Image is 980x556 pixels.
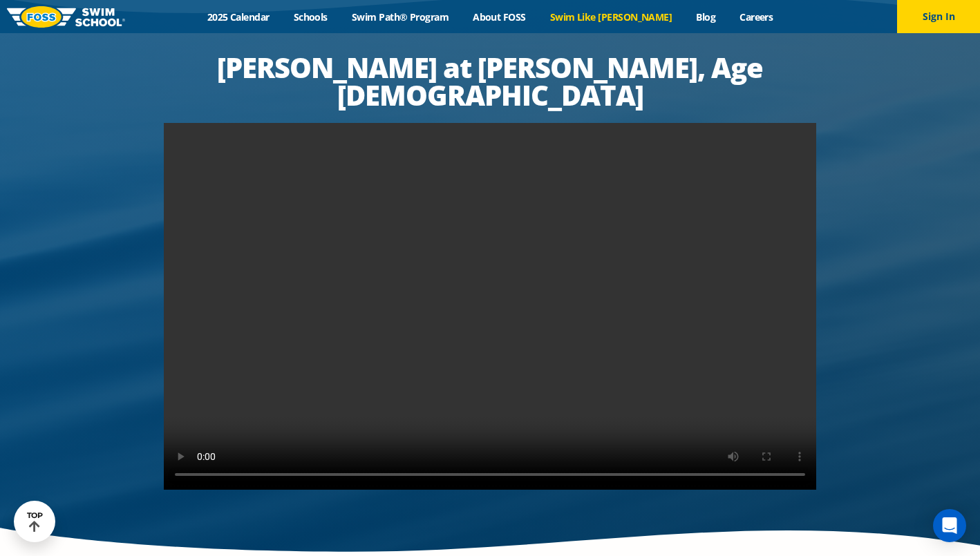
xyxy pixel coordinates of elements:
[728,10,785,23] a: Careers
[933,509,966,542] div: Open Intercom Messenger
[538,10,684,23] a: Swim Like [PERSON_NAME]
[339,10,460,23] a: Swim Path® Program
[281,10,339,23] a: Schools
[195,10,281,23] a: 2025 Calendar
[27,511,43,533] div: TOP
[684,10,728,23] a: Blog
[461,10,538,23] a: About FOSS
[7,6,125,28] img: FOSS Swim School Logo
[164,54,816,109] h2: [PERSON_NAME] at [PERSON_NAME], Age [DEMOGRAPHIC_DATA]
